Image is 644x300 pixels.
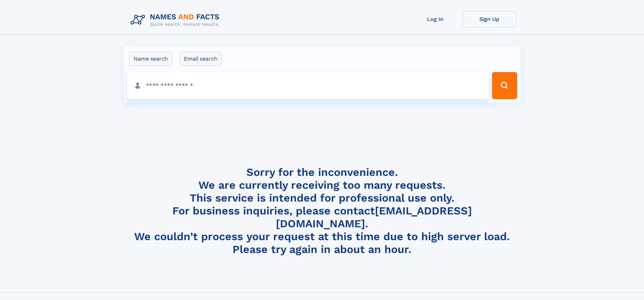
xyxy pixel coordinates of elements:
[127,72,489,99] input: search input
[128,11,225,29] img: Logo Names and Facts
[180,52,222,66] label: Email search
[492,72,517,99] button: Search Button
[276,204,472,230] a: [EMAIL_ADDRESS][DOMAIN_NAME]
[129,52,172,66] label: Name search
[462,11,517,27] a: Sign Up
[128,166,517,256] h4: Sorry for the inconvenience. We are currently receiving too many requests. This service is intend...
[408,11,462,27] a: Log In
